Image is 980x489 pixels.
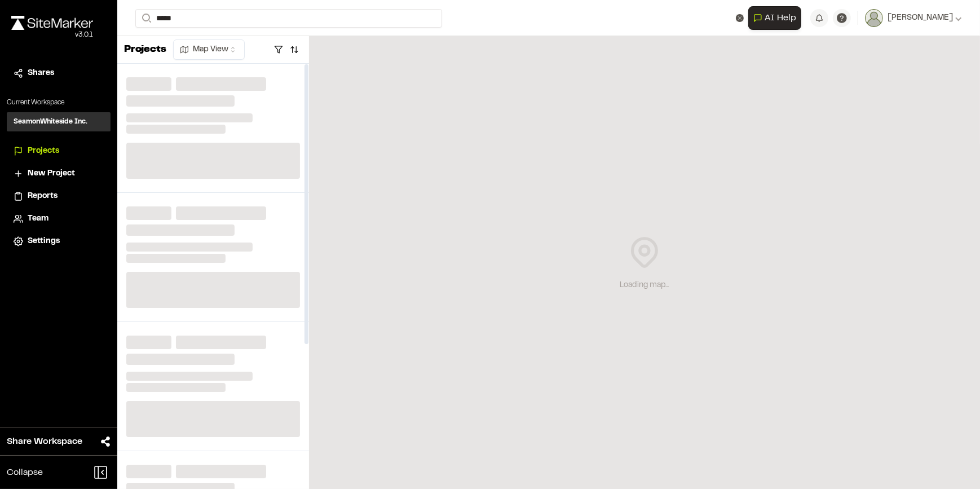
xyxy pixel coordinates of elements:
p: Projects [124,42,166,58]
a: Shares [14,67,104,80]
a: Reports [14,190,104,202]
button: [PERSON_NAME] [865,9,962,27]
span: Shares [28,67,54,80]
span: Team [28,213,48,225]
span: Projects [28,145,59,157]
div: Loading map... [620,279,669,292]
span: Settings [28,235,60,248]
img: rebrand.png [11,16,93,30]
div: Oh geez...please don't... [11,30,93,40]
span: New Project [28,168,75,180]
span: [PERSON_NAME] [888,12,953,24]
button: Search [135,9,156,28]
span: Collapse [7,466,43,479]
button: Clear text [736,14,744,22]
h3: SeamonWhiteside Inc. [14,117,87,127]
p: Current Workspace [7,98,111,108]
a: New Project [14,168,104,180]
span: AI Help [765,11,796,25]
span: Share Workspace [7,435,82,448]
img: User [865,9,883,27]
button: Open AI Assistant [748,6,801,30]
a: Team [14,213,104,225]
a: Settings [14,235,104,248]
span: Reports [28,190,58,202]
a: Projects [14,145,104,157]
div: Open AI Assistant [748,6,806,30]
